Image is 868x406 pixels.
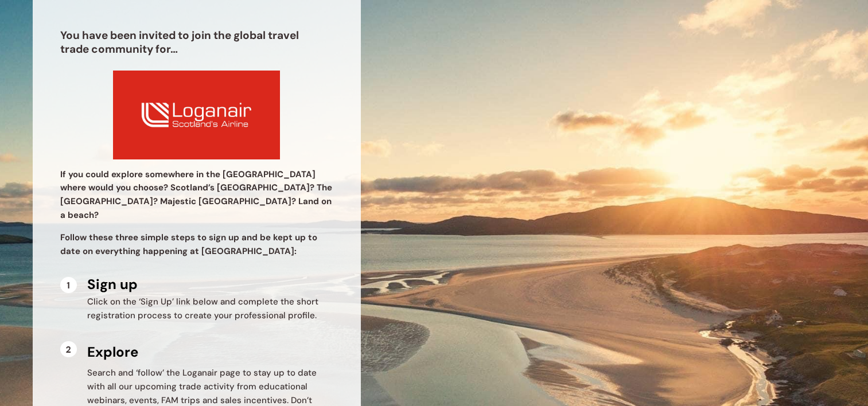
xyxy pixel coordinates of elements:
p: Follow these three simple steps to sign up and be kept up to date on everything happening at [GEO... [60,231,333,259]
p: If you could explore somewhere in the [GEOGRAPHIC_DATA] where would you choose? Scotland’s [GEOGR... [60,168,333,231]
img: LoganAir logo [113,71,279,159]
div: You have been invited to join the global travel trade community for… [60,29,320,56]
div: Click on the ‘Sign Up’ link below and complete the short registration process to create your prof... [87,295,333,323]
span: Explore [87,343,138,361]
span: Sign up [87,275,138,293]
